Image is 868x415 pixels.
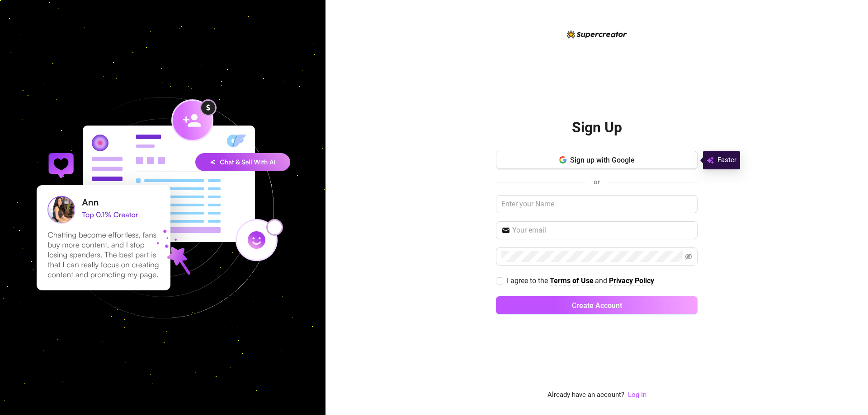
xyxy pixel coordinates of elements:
img: logo-BBDzfeDw.svg [567,30,627,38]
a: Log In [628,391,646,399]
img: svg%3e [707,155,714,166]
span: eye-invisible [685,253,692,260]
span: Faster [717,155,736,166]
h2: Sign Up [572,118,622,137]
a: Log In [628,390,646,401]
strong: Terms of Use [550,276,594,285]
span: Sign up with Google [570,156,635,164]
span: and [595,276,609,285]
span: Already have an account? [547,390,624,401]
button: Create Account [496,296,698,314]
a: Privacy Policy [609,276,654,286]
strong: Privacy Policy [609,276,654,285]
a: Terms of Use [550,276,594,286]
span: I agree to the [507,276,550,285]
span: Create Account [572,301,622,310]
input: Enter your Name [496,195,698,213]
button: Sign up with Google [496,151,698,169]
span: or [594,178,600,186]
img: signup-background-D0MIrEPF.svg [6,51,319,364]
input: Your email [512,225,692,236]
